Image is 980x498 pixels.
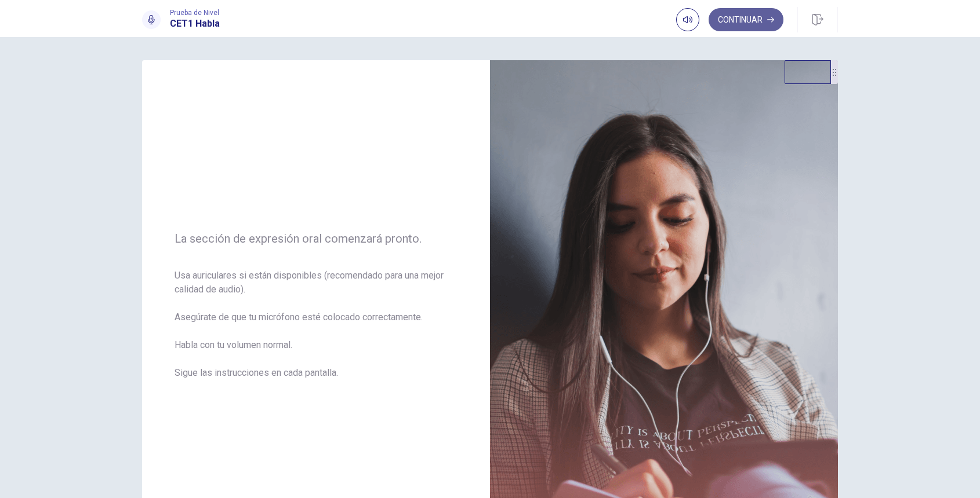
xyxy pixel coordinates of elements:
[170,9,220,17] span: Prueba de Nivel
[175,232,458,246] span: La sección de expresión oral comenzará pronto.
[175,269,458,394] span: Usa auriculares si están disponibles (recomendado para una mejor calidad de audio). Asegúrate de ...
[170,17,220,31] h1: CET1 Habla
[709,8,783,31] button: Continuar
